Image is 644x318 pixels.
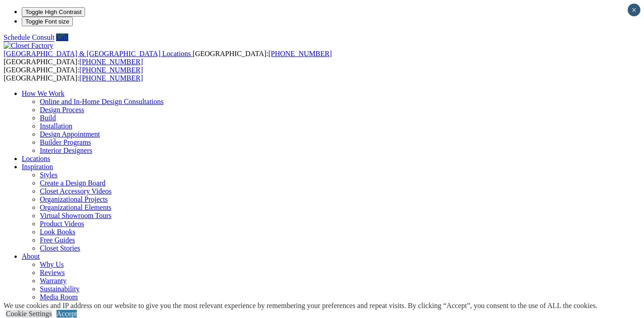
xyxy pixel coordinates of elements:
a: Why Us [40,261,64,268]
span: Toggle Font size [25,18,69,25]
button: Close [628,4,640,16]
a: Installation [40,122,72,130]
div: We use cookies and IP address on our website to give you the most relevant experience by remember... [4,302,597,310]
a: [PHONE_NUMBER] [80,74,143,82]
a: Schedule Consult [4,33,54,41]
span: Toggle High Contrast [25,9,81,15]
a: [PHONE_NUMBER] [80,58,143,66]
a: Inspiration [22,163,53,171]
a: Call [56,33,68,41]
span: [GEOGRAPHIC_DATA]: [GEOGRAPHIC_DATA]: [4,50,332,66]
a: How We Work [22,90,65,97]
a: Online and In-Home Design Consultations [40,98,164,105]
a: Free Guides [40,236,75,244]
a: Product Videos [40,220,84,228]
a: Virtual Showroom Tours [40,212,112,219]
a: Interior Designers [40,147,92,154]
a: Organizational Projects [40,195,108,203]
a: Design Appointment [40,130,100,138]
a: Look Books [40,228,76,236]
a: Closet Stories [40,244,80,252]
a: Closet Factory Cares [40,301,100,309]
a: Locations [22,155,50,162]
a: Media Room [40,293,78,301]
span: [GEOGRAPHIC_DATA] & [GEOGRAPHIC_DATA] Locations [4,50,191,57]
a: [PHONE_NUMBER] [268,50,331,57]
button: Toggle Font size [22,17,73,26]
span: [GEOGRAPHIC_DATA]: [GEOGRAPHIC_DATA]: [4,66,143,82]
a: Closet Accessory Videos [40,187,112,195]
a: Styles [40,171,57,179]
a: Sustainability [40,285,80,293]
a: Build [40,114,56,122]
a: Create a Design Board [40,179,105,187]
a: Builder Programs [40,138,91,146]
a: Accept [57,310,77,318]
a: Organizational Elements [40,204,111,211]
img: Closet Factory [4,42,53,50]
a: Reviews [40,269,65,276]
a: About [22,252,40,260]
a: [PHONE_NUMBER] [80,66,143,74]
button: Toggle High Contrast [22,7,85,17]
a: Cookie Settings [6,310,52,318]
a: Warranty [40,277,66,285]
a: [GEOGRAPHIC_DATA] & [GEOGRAPHIC_DATA] Locations [4,50,193,57]
a: Design Process [40,106,84,114]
